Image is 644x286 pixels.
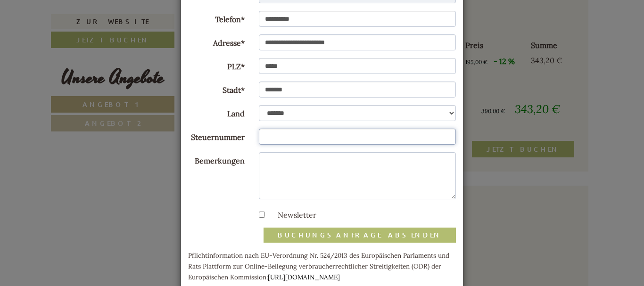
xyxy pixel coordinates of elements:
[181,82,252,96] label: Stadt*
[264,228,456,243] button: Buchungsanfrage absenden
[181,152,252,166] label: Bemerkungen
[268,210,316,221] label: Newsletter
[181,129,252,143] label: Steuernummer
[181,34,252,49] label: Adresse*
[181,105,252,119] label: Land
[181,11,252,25] label: Telefon*
[188,251,449,281] small: Pflichtinformation nach EU-Verordnung Nr. 524/2013 des Europäischen Parlaments und Rats Plattform...
[268,273,340,281] a: [URL][DOMAIN_NAME]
